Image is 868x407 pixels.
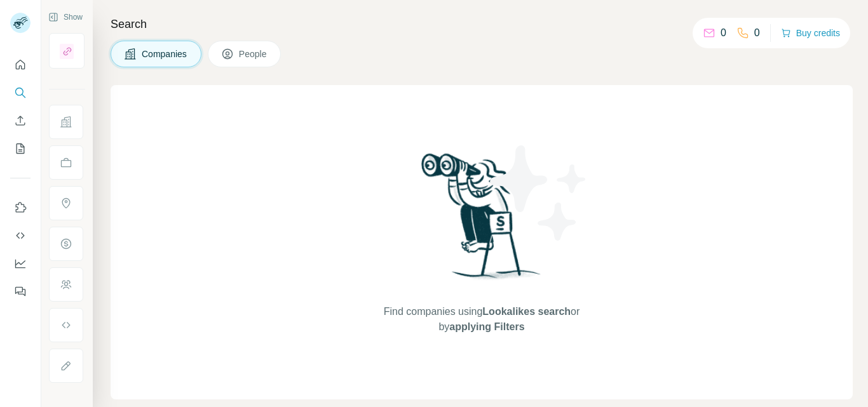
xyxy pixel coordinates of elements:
img: Surfe Illustration - Stars [482,136,596,250]
span: People [239,48,268,60]
button: Buy credits [781,24,840,42]
button: My lists [10,137,31,160]
button: Search [10,81,31,104]
button: Enrich CSV [10,109,31,132]
button: Show [39,8,92,27]
button: Quick start [10,53,31,76]
p: 0 [721,25,726,41]
span: Companies [142,48,188,60]
span: applying Filters [449,321,524,332]
span: Lookalikes search [482,306,571,317]
button: Dashboard [10,252,31,275]
p: 0 [754,25,760,41]
h4: Search [111,15,853,33]
span: Find companies using or by [380,304,583,335]
button: Feedback [10,280,31,303]
button: Use Surfe on LinkedIn [10,196,31,219]
button: Use Surfe API [10,224,31,247]
img: Surfe Illustration - Woman searching with binoculars [416,150,548,291]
